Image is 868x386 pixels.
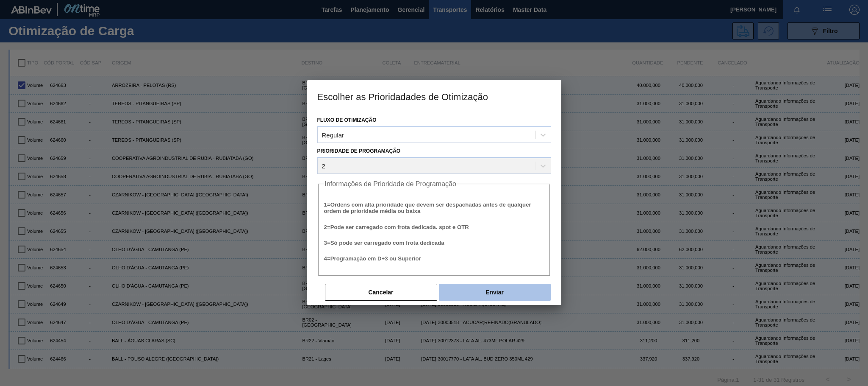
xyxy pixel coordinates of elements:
[324,240,544,246] h5: 3 = Só pode ser carregado com frota dedicada
[317,148,401,154] label: Prioridade de Programação
[307,80,561,112] h3: Escolher as Prioridadades de Otimização
[325,284,437,301] button: Cancelar
[317,117,377,123] label: Fluxo de Otimização
[324,224,544,230] h5: 2 = Pode ser carregado com frota dedicada. spot e OTR
[322,131,344,138] div: Regular
[324,255,544,262] h5: 4 = Programação em D+3 ou Superior
[324,180,457,188] legend: Informações de Prioridade de Programação
[324,201,544,214] h5: 1 = Ordens com alta prioridade que devem ser despachadas antes de qualquer ordem de prioridade mé...
[439,284,551,301] button: Enviar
